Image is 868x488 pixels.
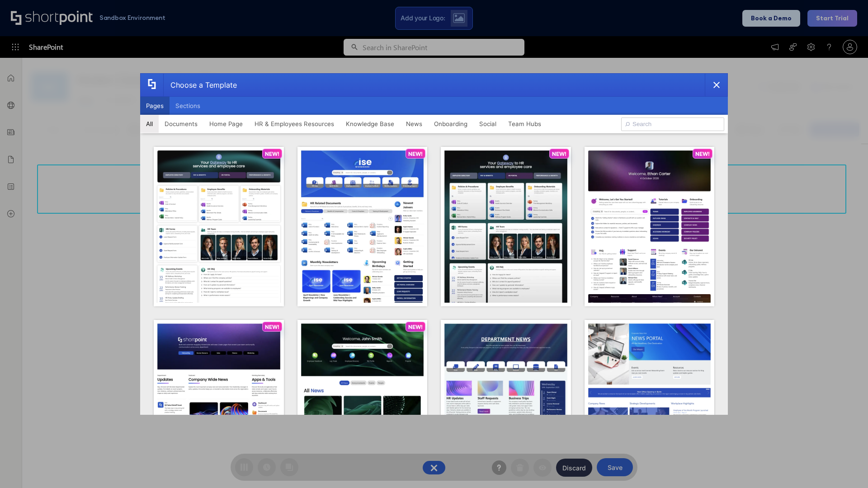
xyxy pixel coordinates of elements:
p: NEW! [408,150,423,157]
button: Social [473,115,502,133]
button: News [400,115,428,133]
p: NEW! [265,150,279,157]
input: Search [621,117,724,131]
div: template selector [140,73,728,415]
div: Choose a Template [163,74,237,96]
button: Pages [140,97,170,115]
p: NEW! [408,324,423,330]
iframe: Chat Widget [823,445,868,488]
button: Home Page [203,115,249,133]
button: Onboarding [428,115,473,133]
button: All [140,115,159,133]
button: Team Hubs [502,115,547,133]
p: NEW! [695,150,710,157]
button: Documents [159,115,203,133]
button: Sections [170,97,206,115]
button: Knowledge Base [340,115,400,133]
button: HR & Employees Resources [249,115,340,133]
p: NEW! [552,150,566,157]
p: NEW! [265,324,279,330]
